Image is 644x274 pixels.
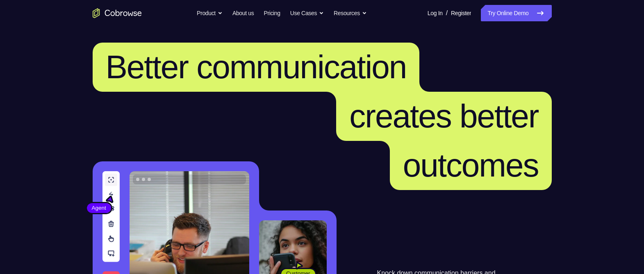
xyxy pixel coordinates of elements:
[446,8,448,18] span: /
[334,5,367,21] button: Resources
[93,8,142,18] a: Go to the home page
[232,5,254,21] a: About us
[481,5,551,21] a: Try Online Demo
[106,49,407,85] span: Better communication
[349,98,538,134] span: creates better
[403,147,539,183] span: outcomes
[290,5,324,21] button: Use Cases
[87,204,111,212] span: Agent
[264,5,280,21] a: Pricing
[451,5,471,21] a: Register
[197,5,223,21] button: Product
[428,5,443,21] a: Log In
